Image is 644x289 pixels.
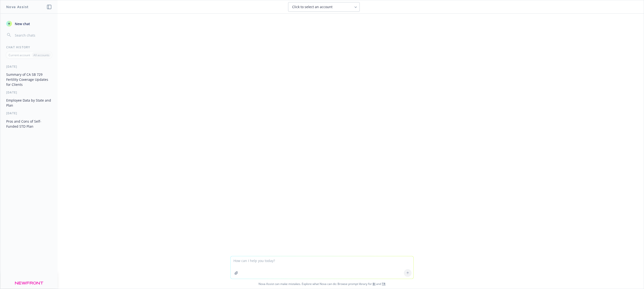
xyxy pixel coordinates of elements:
button: New chat [4,19,54,28]
span: New chat [14,21,30,26]
button: Pros and Cons of Self-Funded STD Plan [4,117,54,130]
a: TR [382,282,385,286]
p: Current account [9,53,30,57]
h1: Nova Assist [6,4,29,9]
a: BI [373,282,375,286]
div: Chat History [0,45,58,49]
span: Click to select an account [292,5,333,9]
div: [DATE] [0,90,58,94]
span: Nova Assist can make mistakes. Explore what Nova can do: Browse prompt library for and [2,279,642,289]
div: [DATE] [0,111,58,115]
div: [DATE] [0,65,58,69]
p: All accounts [33,53,49,57]
button: Employee Data by State and Plan [4,96,54,109]
input: Search chats [14,32,52,38]
button: Click to select an account [288,2,360,12]
button: Summary of CA SB 729 Fertility Coverage Updates for Clients [4,71,54,88]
